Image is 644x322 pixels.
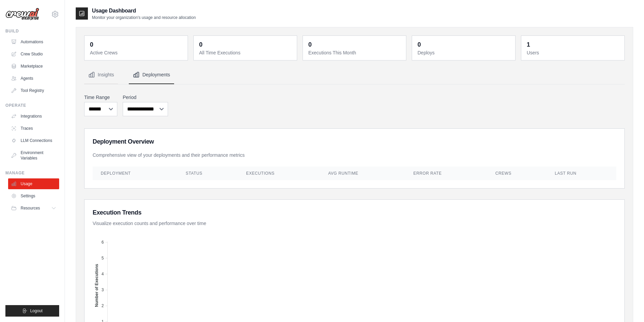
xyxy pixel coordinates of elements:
[8,36,59,47] a: Automations
[8,203,59,214] button: Resources
[610,290,644,322] iframe: Chat Widget
[93,208,616,217] h3: Execution Trends
[5,170,59,176] div: Manage
[320,167,405,180] th: Avg Runtime
[84,66,118,84] button: Insights
[101,272,104,276] tspan: 4
[84,94,117,101] label: Time Range
[8,49,59,59] a: Crew Studio
[8,123,59,134] a: Traces
[90,40,93,49] div: 0
[8,178,59,189] a: Usage
[308,40,312,49] div: 0
[5,305,59,317] button: Logout
[8,85,59,96] a: Tool Registry
[527,40,530,49] div: 1
[8,61,59,72] a: Marketplace
[93,137,616,146] h3: Deployment Overview
[405,167,487,180] th: Error Rate
[5,103,59,108] div: Operate
[90,49,184,56] dt: Active Crews
[93,167,177,180] th: Deployment
[527,49,620,56] dt: Users
[610,290,644,322] div: Виджет чата
[8,73,59,84] a: Agents
[101,256,104,261] tspan: 5
[93,152,616,158] p: Comprehensive view of your deployments and their performance metrics
[30,308,43,314] span: Logout
[238,167,320,180] th: Executions
[101,303,104,308] tspan: 2
[418,49,511,56] dt: Deploys
[487,167,547,180] th: Crews
[547,167,616,180] th: Last Run
[101,240,104,245] tspan: 6
[129,66,174,84] button: Deployments
[418,40,421,49] div: 0
[92,15,196,20] p: Monitor your organization's usage and resource allocation
[199,40,202,49] div: 0
[93,220,616,227] p: Visualize execution counts and performance over time
[8,135,59,146] a: LLM Connections
[8,111,59,122] a: Integrations
[84,66,625,84] nav: Tabs
[177,167,238,180] th: Status
[123,94,168,101] label: Period
[8,147,59,164] a: Environment Variables
[101,288,104,292] tspan: 3
[5,8,39,21] img: Logo
[21,205,40,211] span: Resources
[92,7,196,15] h2: Usage Dashboard
[94,264,99,307] text: Number of Executions
[5,28,59,34] div: Build
[308,49,402,56] dt: Executions This Month
[8,191,59,201] a: Settings
[199,49,293,56] dt: All Time Executions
